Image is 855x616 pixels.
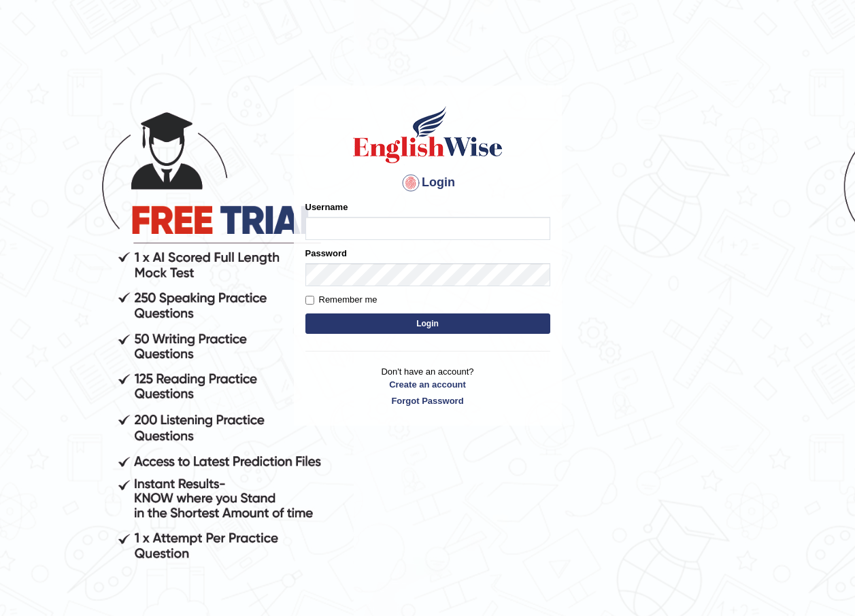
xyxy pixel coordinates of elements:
label: Password [305,247,347,260]
input: Remember me [305,296,314,305]
h4: Login [305,172,550,194]
button: Login [305,313,550,334]
label: Remember me [305,293,378,307]
a: Create an account [305,378,550,391]
p: Don't have an account? [305,365,550,407]
label: Username [305,201,348,213]
img: Logo of English Wise sign in for intelligent practice with AI [350,104,505,165]
a: Forgot Password [305,394,550,407]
